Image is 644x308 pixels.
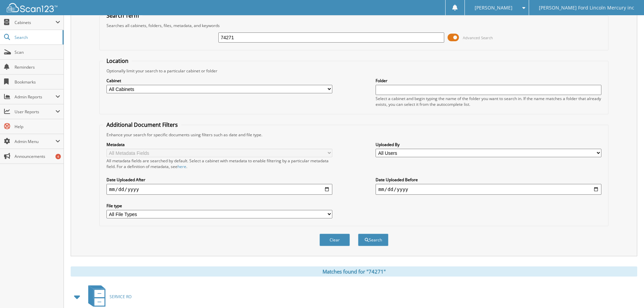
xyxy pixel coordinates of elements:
button: Clear [319,234,350,246]
span: Help [15,124,60,129]
label: Uploaded By [376,142,601,147]
input: start [106,184,332,195]
label: Folder [376,78,601,84]
span: Reminders [15,64,60,70]
span: SERVICE RO [110,294,132,300]
div: Optionally limit your search to a particular cabinet or folder [103,68,605,74]
span: [PERSON_NAME] Ford Lincoln Mercury inc [539,6,634,10]
span: [PERSON_NAME] [475,6,512,10]
div: Searches all cabinets, folders, files, metadata, and keywords [103,23,605,28]
button: Search [358,234,388,246]
a: here [177,164,186,169]
span: Bookmarks [15,79,60,85]
img: scan123-logo-white.svg [7,3,57,12]
div: 4 [55,154,61,159]
input: end [376,184,601,195]
span: Search [15,34,59,40]
span: Advanced Search [463,35,493,40]
span: Admin Menu [15,139,55,144]
label: File type [106,203,332,209]
span: User Reports [15,109,55,115]
div: Matches found for "74271" [71,266,637,277]
div: Enhance your search for specific documents using filters such as date and file type. [103,132,605,138]
span: Cabinets [15,20,55,25]
span: Announcements [15,153,60,159]
label: Date Uploaded Before [376,177,601,183]
label: Cabinet [106,78,332,84]
span: Admin Reports [15,94,55,100]
legend: Search Term [103,12,142,19]
span: Scan [15,49,60,55]
label: Date Uploaded After [106,177,332,183]
legend: Location [103,57,132,65]
div: All metadata fields are searched by default. Select a cabinet with metadata to enable filtering b... [106,158,332,169]
legend: Additional Document Filters [103,121,181,128]
label: Metadata [106,142,332,147]
div: Select a cabinet and begin typing the name of the folder you want to search in. If the name match... [376,96,601,107]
